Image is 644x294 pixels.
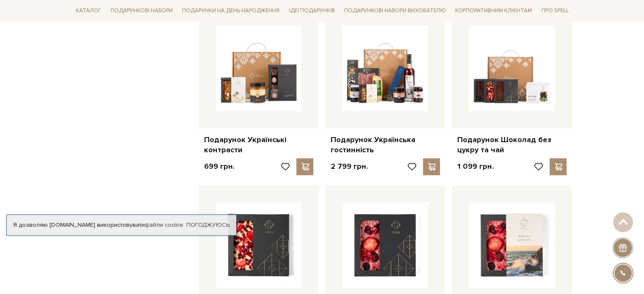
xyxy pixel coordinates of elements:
a: Погоджуюсь [186,221,229,229]
p: 1 099 грн. [457,162,493,171]
div: Я дозволяю [DOMAIN_NAME] використовувати [7,221,236,229]
a: файли cookie [145,221,183,228]
a: Подарункові набори вихователю [341,3,449,18]
p: 2 799 грн. [330,162,368,171]
a: Подарунок Шоколад без цукру та чай [457,135,567,155]
p: 699 грн. [204,162,235,171]
a: Ідеї подарунків [285,4,338,17]
a: Каталог [72,4,105,17]
a: Про Spell [538,4,572,17]
a: Подарунок Українські контрасти [204,135,314,155]
a: Подарунок Українська гостинність [330,135,440,155]
a: Подарункові набори [107,4,176,17]
a: Корпоративним клієнтам [452,3,535,18]
a: Подарунки на День народження [179,4,283,17]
